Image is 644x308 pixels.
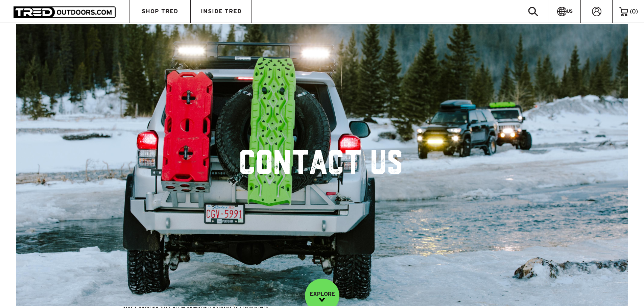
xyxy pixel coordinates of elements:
span: 0 [632,8,636,15]
h1: CONTACT US [240,150,404,181]
img: TRED Outdoors America [14,6,116,18]
span: SHOP TRED [142,8,178,14]
img: cart-icon [619,7,628,16]
img: down-image [319,298,325,302]
span: INSIDE TRED [201,8,242,14]
span: ( ) [630,8,638,15]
